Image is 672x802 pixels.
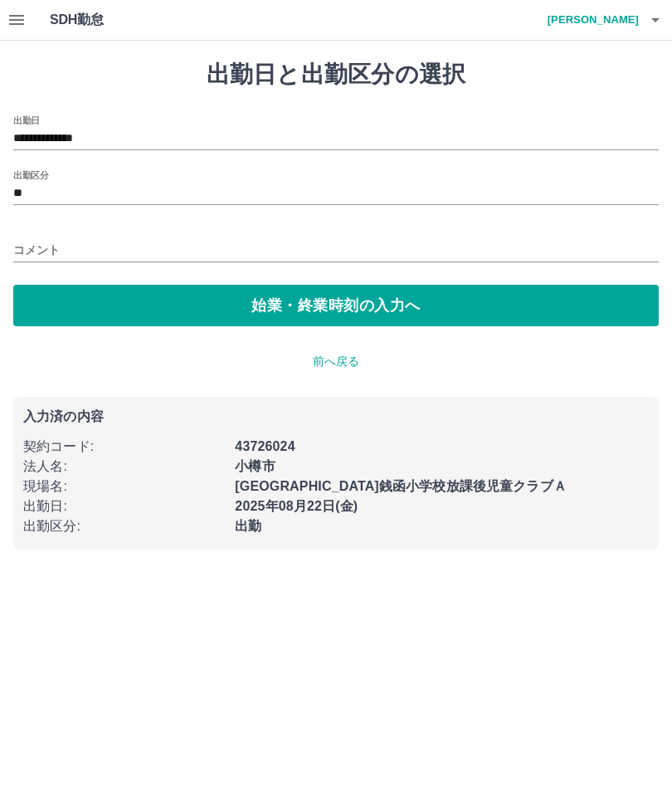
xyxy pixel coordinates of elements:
[23,496,225,516] p: 出勤日 :
[13,61,659,89] h1: 出勤日と出勤区分の選択
[23,516,225,536] p: 出勤区分 :
[23,477,225,496] p: 現場名 :
[13,353,659,370] p: 前へ戻る
[235,459,275,473] b: 小樽市
[13,114,40,126] label: 出勤日
[23,410,649,423] p: 入力済の内容
[235,499,358,513] b: 2025年08月22日(金)
[235,519,261,533] b: 出勤
[13,285,659,326] button: 始業・終業時刻の入力へ
[235,439,295,453] b: 43726024
[23,457,225,477] p: 法人名 :
[235,479,567,493] b: [GEOGRAPHIC_DATA]銭函小学校放課後児童クラブＡ
[13,169,48,181] label: 出勤区分
[23,437,225,457] p: 契約コード :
